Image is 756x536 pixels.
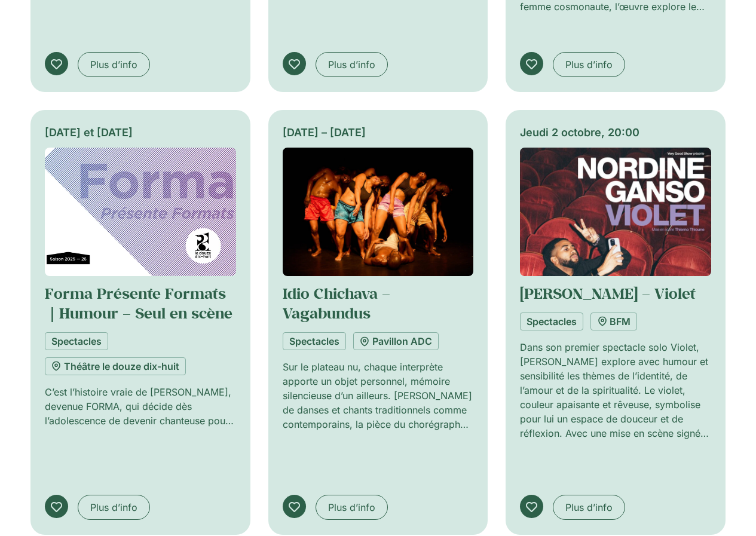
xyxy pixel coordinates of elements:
a: Spectacles [520,313,583,330]
a: Idio Chichava – Vagabundus [283,283,390,323]
a: Théâtre le douze dix-huit [45,357,186,375]
span: Plus d’info [565,57,613,72]
div: Jeudi 2 octobre, 20:00 [520,124,711,140]
a: Spectacles [45,332,108,350]
p: Dans son premier spectacle solo Violet, [PERSON_NAME] explore avec humour et sensibilité les thèm... [520,340,711,440]
a: BFM [590,313,637,330]
span: Plus d’info [90,57,137,72]
div: [DATE] et [DATE] [45,124,236,140]
a: Plus d’info [316,495,388,520]
span: Plus d’info [565,500,613,514]
a: Plus d’info [316,52,388,77]
span: Plus d’info [328,500,375,514]
p: Sur le plateau nu, chaque interprète apporte un objet personnel, mémoire silencieuse d’un ailleur... [283,360,474,431]
p: C’est l’histoire vraie de [PERSON_NAME], devenue FORMA, qui décide dès l’adolescence de devenir c... [45,385,236,428]
a: [PERSON_NAME] – Violet [520,283,696,303]
a: Plus d’info [553,52,625,77]
a: Plus d’info [553,495,625,520]
a: Spectacles [283,332,346,350]
a: Plus d’info [78,52,150,77]
span: Plus d’info [328,57,375,72]
a: Forma Présente Formats｜Humour – Seul en scène [45,283,232,323]
a: Pavillon ADC [353,332,439,350]
span: Plus d’info [90,500,137,514]
a: Plus d’info [78,495,150,520]
div: [DATE] – [DATE] [283,124,474,140]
